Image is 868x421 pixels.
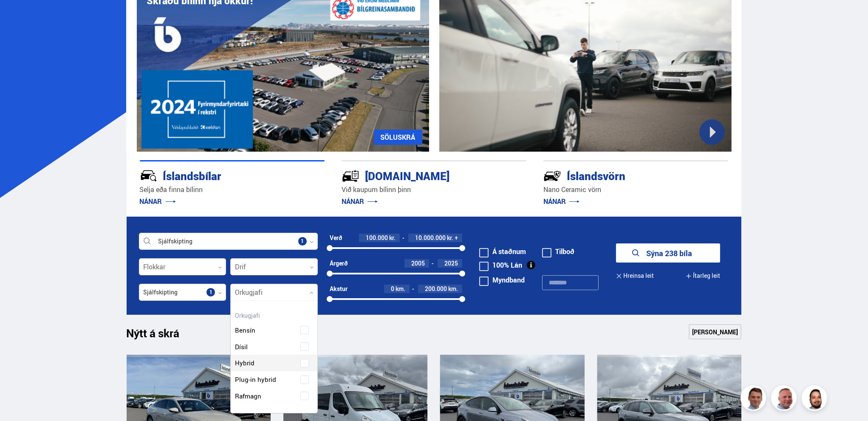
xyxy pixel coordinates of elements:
div: Verð [330,235,342,241]
span: kr. [447,235,453,241]
span: Bensín [235,324,255,336]
button: Sýna 238 bíla [616,243,720,263]
div: [DOMAIN_NAME] [342,168,496,183]
p: Við kaupum bílinn þinn [342,185,526,195]
span: 2025 [444,259,458,267]
span: km. [396,285,405,292]
span: 100.000 [366,234,388,242]
div: Íslandsbílar [140,168,294,183]
button: Open LiveChat chat widget [7,3,32,29]
a: NÁNAR [140,197,176,206]
span: Rafmagn [235,390,261,402]
label: Myndband [479,277,525,283]
p: Nano Ceramic vörn [543,185,728,195]
a: SÖLUSKRÁ [374,130,422,145]
h1: Nýtt á skrá [127,327,195,345]
div: Akstur [330,285,348,292]
a: NÁNAR [342,197,378,206]
img: tr5P-W3DuiFaO7aO.svg [342,167,359,185]
span: + [455,235,458,241]
span: km. [448,285,458,292]
img: -Svtn6bYgwAsiwNX.svg [543,167,561,185]
div: Íslandsvörn [543,168,698,183]
span: Dísil [235,341,248,353]
span: 0 [391,285,394,293]
label: Á staðnum [479,248,526,255]
span: 10.000.000 [415,234,446,242]
img: nhp88E3Fdnt1Opn2.png [803,387,828,412]
span: 200.000 [425,285,447,293]
span: Plug-in hybrid [235,373,276,386]
a: NÁNAR [543,197,580,206]
img: FbJEzSuNWCJXmdc-.webp [742,387,767,412]
img: siFngHWaQ9KaOqBr.png [772,387,798,412]
div: Árgerð [330,260,348,267]
p: Selja eða finna bílinn [140,185,325,195]
a: [PERSON_NAME] [689,324,741,339]
button: Hreinsa leit [616,266,654,285]
span: kr. [389,235,396,241]
span: 2005 [411,259,425,267]
span: Hybrid [235,357,254,369]
button: Ítarleg leit [686,266,720,285]
label: 100% Lán [479,262,522,268]
label: Tilboð [542,248,574,255]
img: JRvxyua_JYH6wB4c.svg [140,167,158,185]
